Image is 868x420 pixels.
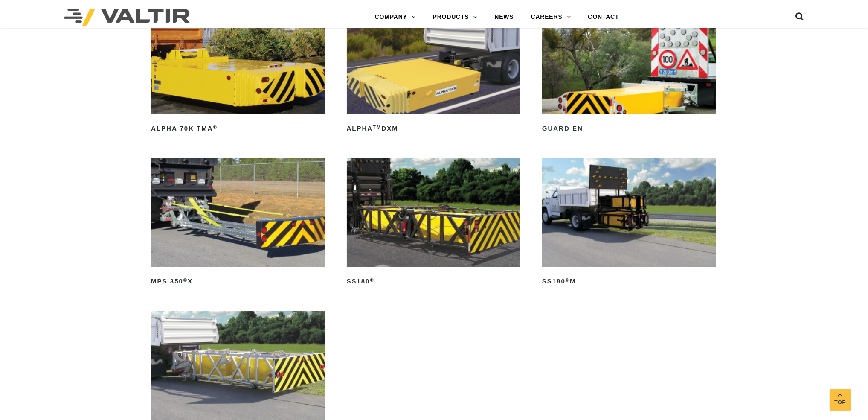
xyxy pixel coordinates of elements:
h2: SS180 [347,275,521,289]
a: COMPANY [366,9,424,26]
sup: ® [183,277,188,283]
a: PRODUCTS [424,9,486,26]
span: Top [830,398,851,408]
a: MPS 350®X [151,158,325,288]
a: SS180® [347,158,521,288]
sup: ® [566,277,570,283]
sup: ® [370,277,374,283]
sup: TM [373,125,381,130]
a: ALPHATMDXM [347,5,521,135]
a: Top [830,389,851,411]
img: Valtir [64,9,190,26]
h2: ALPHA DXM [347,122,521,135]
h2: SS180 M [542,275,716,289]
a: GUARD EN [542,5,716,135]
a: ALPHA 70K TMA® [151,5,325,135]
a: NEWS [486,9,522,26]
h2: ALPHA 70K TMA [151,122,325,135]
h2: MPS 350 X [151,275,325,289]
sup: ® [213,125,218,130]
h2: GUARD EN [542,122,716,135]
a: CAREERS [523,9,580,26]
a: CONTACT [579,9,627,26]
a: SS180®M [542,158,716,288]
